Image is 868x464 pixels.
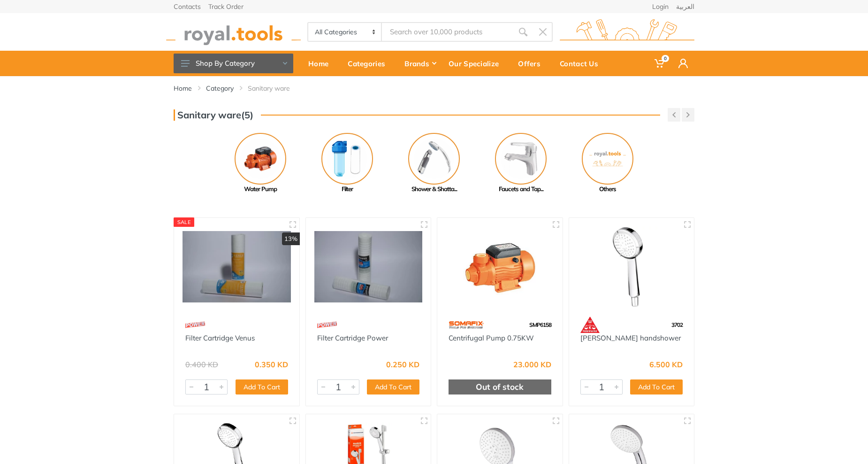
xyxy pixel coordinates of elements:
[513,361,551,368] div: 23.000 KD
[174,109,253,121] h3: Sanitary ware(5)
[391,185,478,194] div: Shower & Shatta...
[302,51,341,76] a: Home
[308,23,382,41] select: Category
[185,361,218,368] div: 0.400 KD
[478,185,564,194] div: Faucets and Tap...
[662,55,669,62] span: 0
[442,54,511,73] div: Our Specialize
[217,185,304,194] div: Water Pump
[367,379,419,394] button: Add To Cart
[304,185,391,194] div: Filter
[235,133,286,185] img: Royal - Water Pump
[578,226,686,308] img: Royal Tools - MARLIN handshower
[560,19,694,45] img: royal.tools Logo
[217,133,304,194] a: Water Pump
[564,133,651,194] a: Others
[564,185,651,194] div: Others
[391,133,478,194] a: Shower & Shatta...
[183,226,291,308] img: Royal Tools - Filter Cartridge Venus
[382,22,513,42] input: Site search
[341,54,398,73] div: Categories
[236,379,288,394] button: Add To Cart
[321,133,373,185] img: Royal - Filter
[248,84,304,93] li: Sanitary ware
[529,321,551,328] span: SMP6158
[174,84,694,93] nav: breadcrumb
[582,133,633,185] img: No Image
[580,333,681,342] a: [PERSON_NAME] handshower
[206,84,234,93] a: Category
[648,51,672,76] a: 0
[317,317,337,333] img: 16.webp
[174,54,293,73] button: Shop By Category
[553,51,611,76] a: Contact Us
[442,51,511,76] a: Our Specialize
[449,317,484,333] img: 60.webp
[166,19,301,45] img: royal.tools Logo
[185,317,205,333] img: 16.webp
[185,333,255,342] a: Filter Cartridge Venus
[208,3,244,10] a: Track Order
[652,3,669,10] a: Login
[671,321,683,328] span: 3702
[341,51,398,76] a: Categories
[174,84,192,93] a: Home
[676,3,694,10] a: العربية
[398,54,442,73] div: Brands
[174,217,194,227] div: SALE
[304,133,391,194] a: Filter
[478,133,564,194] a: Faucets and Tap...
[630,379,683,394] button: Add To Cart
[174,3,201,10] a: Contacts
[314,226,423,308] img: Royal Tools - Filter Cartridge Power
[449,333,534,342] a: Centrifugal Pump 0.75KW
[553,54,611,73] div: Contact Us
[495,133,547,185] img: Royal - Faucets and Taps
[302,54,341,73] div: Home
[386,361,419,368] div: 0.250 KD
[317,333,388,342] a: Filter Cartridge Power
[580,317,600,333] img: 61.webp
[446,226,554,308] img: Royal Tools - Centrifugal Pump 0.75KW
[449,379,551,394] div: Out of stock
[511,54,553,73] div: Offers
[408,133,460,185] img: Royal - Shower & Shattaf
[255,361,288,368] div: 0.350 KD
[282,232,300,246] div: 13%
[511,51,553,76] a: Offers
[649,361,683,368] div: 6.500 KD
